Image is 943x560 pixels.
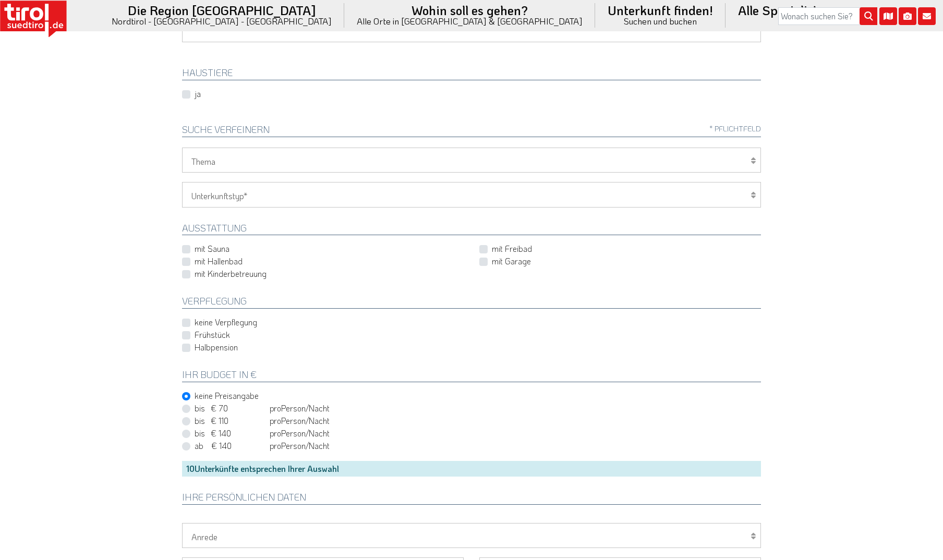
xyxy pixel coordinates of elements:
small: Suchen und buchen [608,17,713,26]
div: Unterkünfte entsprechen Ihrer Auswahl [182,461,761,477]
span: * Pflichtfeld [709,125,761,132]
label: ja [195,88,201,100]
em: Person [281,428,306,439]
label: keine Verpflegung [195,316,257,328]
h2: Verpflegung [182,296,761,309]
i: Kontakt [918,7,936,25]
span: bis € 110 [195,415,268,427]
span: ab € 140 [195,440,268,452]
label: pro /Nacht [195,440,330,452]
small: Alle Orte in [GEOGRAPHIC_DATA] & [GEOGRAPHIC_DATA] [357,17,583,26]
label: mit Garage [492,255,531,267]
label: Halbpension [195,342,238,353]
label: pro /Nacht [195,428,330,439]
i: Fotogalerie [899,7,916,25]
span: bis € 70 [195,403,268,414]
label: pro /Nacht [195,403,330,414]
h2: HAUSTIERE [182,68,761,80]
span: bis € 140 [195,428,268,439]
h2: Suche verfeinern [182,125,761,137]
input: Wonach suchen Sie? [778,7,877,25]
h2: Ihr Budget in € [182,370,761,382]
em: Person [281,440,306,451]
label: Frühstück [195,329,230,340]
label: mit Hallenbad [195,255,243,267]
em: Person [281,403,306,413]
label: mit Freibad [492,243,532,254]
span: 10 [186,463,195,474]
label: keine Preisangabe [195,390,259,401]
em: Person [281,415,306,426]
h2: Ihre persönlichen Daten [182,492,761,505]
label: mit Sauna [195,243,229,254]
label: mit Kinderbetreuung [195,268,267,279]
h2: Ausstattung [182,223,761,236]
small: Nordtirol - [GEOGRAPHIC_DATA] - [GEOGRAPHIC_DATA] [112,17,332,26]
label: pro /Nacht [195,415,330,427]
i: Karte öffnen [879,7,897,25]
